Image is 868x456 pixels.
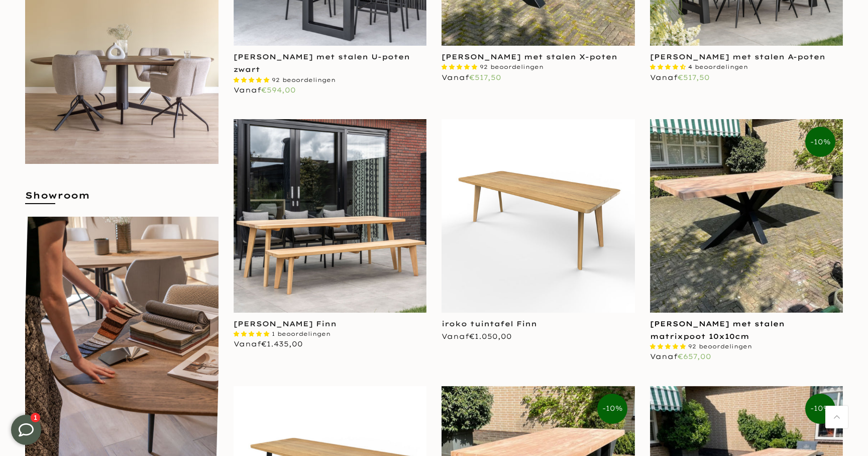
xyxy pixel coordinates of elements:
[442,63,480,70] span: 4.87 stars
[234,85,296,95] span: Vanaf
[650,343,688,350] span: 4.87 stars
[805,127,835,157] span: -10%
[650,352,711,361] span: Vanaf
[1,405,51,455] iframe: toggle-frame
[678,73,710,82] span: €517,50
[805,394,835,424] span: -10%
[688,343,752,350] span: 92 beoordelingen
[234,339,303,348] span: Vanaf
[678,352,711,361] span: €657,00
[650,319,785,341] a: [PERSON_NAME] met stalen matrixpoot 10x10cm
[442,332,512,341] span: Vanaf
[650,63,688,70] span: 4.50 stars
[469,332,512,341] span: €1.050,00
[597,394,627,424] span: -10%
[25,189,219,212] h5: Showroom
[234,330,272,337] span: 5.00 stars
[650,73,710,82] span: Vanaf
[272,76,336,83] span: 92 beoordelingen
[442,52,617,61] a: [PERSON_NAME] met stalen X-poten
[234,52,410,74] a: [PERSON_NAME] met stalen U-poten zwart
[650,52,825,61] a: [PERSON_NAME] met stalen A-poten
[442,319,537,328] a: iroko tuintafel Finn
[688,63,748,70] span: 4 beoordelingen
[825,406,848,428] a: Terug naar boven
[234,319,337,328] a: [PERSON_NAME] Finn
[272,330,331,337] span: 1 beoordelingen
[261,85,296,95] span: €594,00
[234,76,272,83] span: 4.87 stars
[480,63,544,70] span: 92 beoordelingen
[261,339,303,348] span: €1.435,00
[442,73,501,82] span: Vanaf
[469,73,501,82] span: €517,50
